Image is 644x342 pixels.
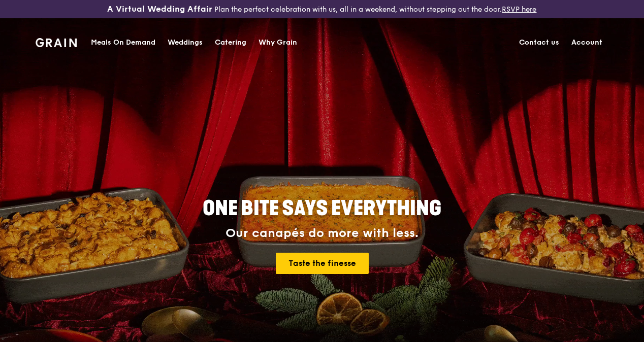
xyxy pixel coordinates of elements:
a: Contact us [513,27,565,58]
a: Catering [209,27,252,58]
div: Plan the perfect celebration with us, all in a weekend, without stepping out the door. [107,4,536,14]
div: Meals On Demand [91,27,155,58]
div: Catering [215,27,246,58]
img: Grain [36,38,77,47]
a: Weddings [162,27,209,58]
a: GrainGrain [36,26,77,57]
div: Why Grain [259,27,297,58]
h3: A Virtual Wedding Affair [107,4,212,14]
a: Why Grain [252,27,303,58]
span: ONE BITE SAYS EVERYTHING [203,196,441,221]
a: RSVP here [502,5,536,14]
div: Our canapés do more with less. [139,226,505,241]
div: Weddings [168,27,203,58]
a: Taste the finesse [276,253,369,274]
a: Account [565,27,608,58]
